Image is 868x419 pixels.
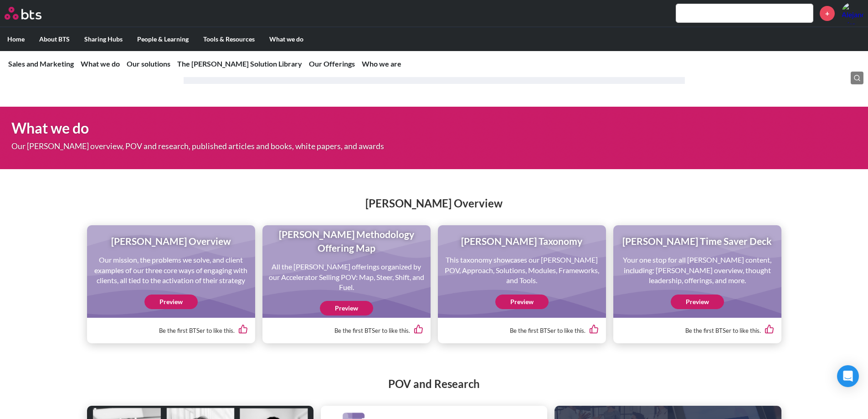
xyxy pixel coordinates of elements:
[309,59,355,68] a: Our Offerings
[362,59,401,68] a: Who we are
[269,228,424,254] h1: [PERSON_NAME] Methodology Offering Map
[621,318,774,343] div: Be the first BTSer to like this.
[620,255,775,285] p: Your one stop for all [PERSON_NAME] content, including: [PERSON_NAME] overview, thought leadershi...
[177,59,302,68] a: The [PERSON_NAME] Solution Library
[94,318,248,343] div: Be the first BTSer to like this.
[11,118,603,139] h1: What we do
[842,2,863,24] img: Alejandro Díaz
[620,234,775,248] h1: [PERSON_NAME] Time Saver Deck
[144,295,198,309] a: Preview
[837,365,859,387] div: Open Intercom Messenger
[77,27,130,51] label: Sharing Hubs
[196,27,262,51] label: Tools & Resources
[81,59,120,68] a: What we do
[270,318,423,343] div: Be the first BTSer to like this.
[93,234,249,248] h1: [PERSON_NAME] Overview
[445,318,599,343] div: Be the first BTSer to like this.
[130,27,196,51] label: People & Learning
[127,59,170,68] a: Our solutions
[32,27,77,51] label: About BTS
[93,255,249,285] p: Our mission, the problems we solve, and client examples of our three core ways of engaging with c...
[5,7,41,20] img: BTS Logo
[842,2,863,24] a: Profile
[495,295,549,309] a: Preview
[671,295,724,309] a: Preview
[320,301,373,316] a: Preview
[444,255,600,285] p: This taxonomy showcases our [PERSON_NAME] POV, Approach, Solutions, Modules, Frameworks, and Tools.
[444,234,600,248] h1: [PERSON_NAME] Taxonomy
[11,142,485,150] p: Our [PERSON_NAME] overview, POV and research, published articles and books, white papers, and awards
[820,6,835,21] a: +
[5,7,58,20] a: Go home
[269,262,424,292] p: All the [PERSON_NAME] offerings organized by our Accelerator Selling POV: Map, Steer, Shift, and ...
[262,27,311,51] label: What we do
[8,59,74,68] a: Sales and Marketing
